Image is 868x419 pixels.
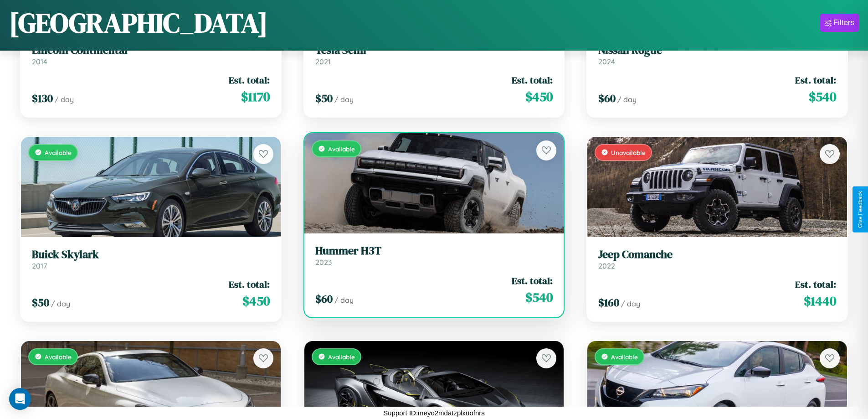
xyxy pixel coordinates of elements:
[598,44,836,66] a: Nissan Rogue2024
[315,44,553,57] h3: Tesla Semi
[229,278,270,291] span: Est. total:
[611,149,646,156] span: Unavailable
[621,299,640,308] span: / day
[229,73,270,87] span: Est. total:
[833,18,854,27] div: Filters
[809,88,836,106] span: $ 540
[334,95,354,104] span: / day
[45,149,72,156] span: Available
[315,291,333,306] span: $ 60
[241,88,270,106] span: $ 1170
[32,57,47,66] span: 2014
[512,73,553,87] span: Est. total:
[315,44,553,66] a: Tesla Semi2021
[334,295,354,305] span: / day
[45,353,72,361] span: Available
[857,191,863,228] div: Give Feedback
[820,14,859,32] button: Filters
[32,295,49,310] span: $ 50
[315,258,332,267] span: 2023
[525,288,553,306] span: $ 540
[242,292,270,310] span: $ 450
[9,388,31,410] div: Open Intercom Messenger
[32,44,270,66] a: Lincoln Continental2014
[512,274,553,287] span: Est. total:
[32,248,270,270] a: Buick Skylark2017
[9,4,268,41] h1: [GEOGRAPHIC_DATA]
[315,244,553,258] h3: Hummer H3T
[315,244,553,267] a: Hummer H3T2023
[598,248,836,261] h3: Jeep Comanche
[598,44,836,57] h3: Nissan Rogue
[32,248,270,261] h3: Buick Skylark
[315,57,331,66] span: 2021
[598,91,616,106] span: $ 60
[804,292,836,310] span: $ 1440
[32,91,53,106] span: $ 130
[617,95,637,104] span: / day
[328,353,355,361] span: Available
[795,73,836,87] span: Est. total:
[598,295,619,310] span: $ 160
[55,95,74,104] span: / day
[525,88,553,106] span: $ 450
[328,145,355,153] span: Available
[383,407,485,419] p: Support ID: meyo2mdatzplxuofnrs
[315,91,333,106] span: $ 50
[795,278,836,291] span: Est. total:
[32,261,47,270] span: 2017
[611,353,638,361] span: Available
[598,261,615,270] span: 2022
[598,57,615,66] span: 2024
[51,299,70,308] span: / day
[598,248,836,270] a: Jeep Comanche2022
[32,44,270,57] h3: Lincoln Continental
